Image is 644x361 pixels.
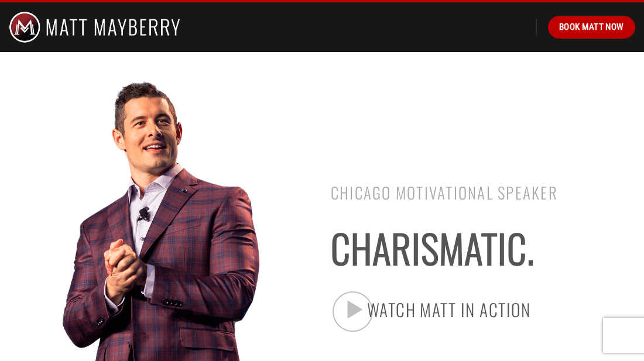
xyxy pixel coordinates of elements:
span: Chicago motivational speaker [331,181,558,204]
a: Open video in lightbox [333,291,373,332]
span: Book Matt Now [559,20,624,34]
h2: Charismatic. [331,228,635,267]
a: Book Matt Now [548,16,635,38]
img: Matt Mayberry [9,2,180,52]
h2: Watch matt in action [367,300,595,320]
